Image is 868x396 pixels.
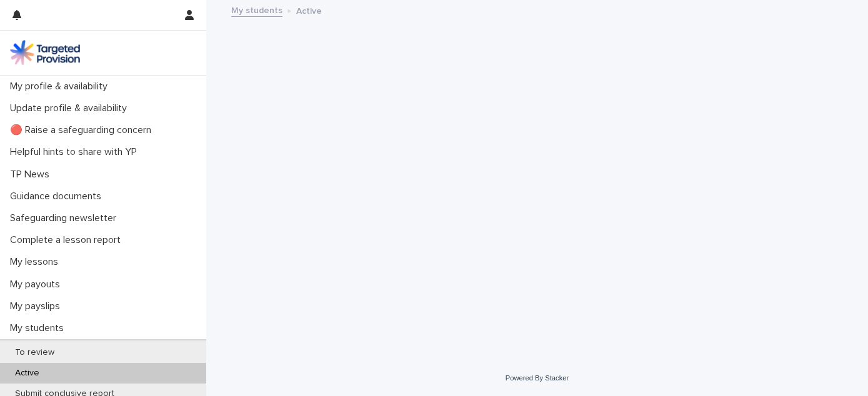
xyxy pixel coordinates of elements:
[5,212,126,224] p: Safeguarding newsletter
[5,368,49,379] p: Active
[5,322,74,334] p: My students
[5,347,64,358] p: To review
[10,40,80,65] img: M5nRWzHhSzIhMunXDL62
[5,234,131,246] p: Complete a lesson report
[296,3,322,17] p: Active
[5,146,147,158] p: Helpful hints to share with YP
[5,256,68,268] p: My lessons
[506,374,569,382] a: Powered By Stacker
[5,124,161,136] p: 🔴 Raise a safeguarding concern
[5,300,70,312] p: My payslips
[5,169,59,181] p: TP News
[231,2,282,17] a: My students
[5,279,70,290] p: My payouts
[5,102,137,114] p: Update profile & availability
[5,81,117,92] p: My profile & availability
[5,191,111,202] p: Guidance documents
